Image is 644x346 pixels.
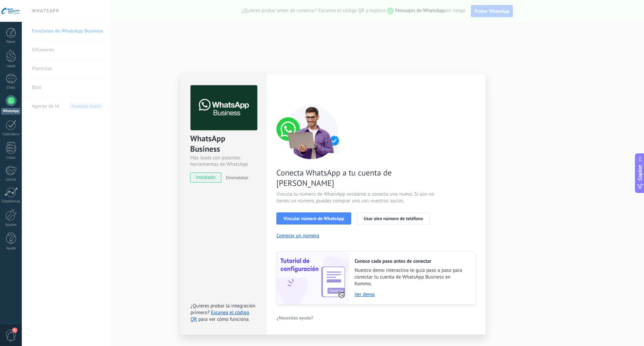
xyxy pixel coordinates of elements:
[276,313,314,323] button: ¿Necesitas ayuda?
[1,199,21,204] div: Estadísticas
[1,86,21,90] div: Chats
[198,316,250,323] span: para ver cómo funciona.
[276,233,319,239] button: Comprar un número
[283,216,344,221] span: Vincular número de WhatsApp
[355,258,469,264] h2: Conoce cada paso antes de conectar
[190,133,256,155] div: WhatsApp Business
[1,40,21,44] div: Panel
[223,172,248,183] button: Desinstalar
[191,85,257,131] img: logo_main.png
[1,156,21,160] div: Listas
[191,303,256,316] span: ¿Quieres probar la integración primero?
[355,291,469,298] a: Ver demo
[1,223,21,227] div: Ajustes
[1,108,20,114] div: WhatsApp
[276,212,351,225] button: Vincular número de WhatsApp
[637,165,643,180] span: Copilot
[355,267,469,287] span: Nuestra demo interactiva te guía paso a paso para conectar tu cuenta de WhatsApp Business en Kommo.
[1,246,21,251] div: Ayuda
[277,315,313,320] span: ¿Necesitas ayuda?
[12,328,17,333] span: 1
[364,216,423,221] span: Usar otro número de teléfono
[226,175,248,181] span: Desinstalar
[190,155,256,167] div: Más leads con potentes herramientas de WhatsApp
[276,105,347,159] img: connect number
[191,309,249,323] a: Escanea el código QR
[1,178,21,182] div: Correo
[1,132,21,137] div: Calendario
[357,212,430,225] button: Usar otro número de teléfono
[276,167,436,188] span: Conecta WhatsApp a tu cuenta de [PERSON_NAME]
[276,191,436,204] span: Vincula tu número de WhatsApp existente o conecta uno nuevo. Si aún no tienes un número, puedes c...
[191,172,221,183] span: instalado
[1,64,21,68] div: Leads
